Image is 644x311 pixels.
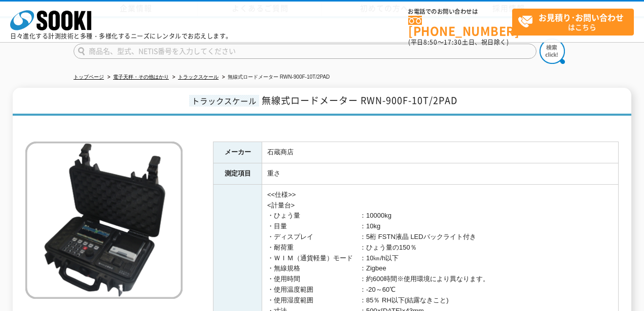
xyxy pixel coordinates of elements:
[408,38,509,47] span: (平日 ～ 土日、祝日除く)
[408,9,512,15] span: お電話でのお問い合わせは
[220,72,330,83] li: 無線式ロードメーター RWN-900F-10T/2PAD
[518,9,633,34] span: はこちら
[262,163,619,184] td: 重さ
[540,39,565,64] img: btn_search.png
[213,142,262,163] th: メーカー
[213,163,262,184] th: 測定項目
[512,9,634,36] a: お見積り･お問い合わせはこちら
[262,142,619,163] td: 石蔵商店
[408,16,512,37] a: [PHONE_NUMBER]
[178,74,219,80] a: トラックスケール
[74,44,536,59] input: 商品名、型式、NETIS番号を入力してください
[262,93,457,107] span: 無線式ロードメーター RWN-900F-10T/2PAD
[10,33,232,39] p: 日々進化する計測技術と多種・多様化するニーズにレンタルでお応えします。
[74,74,104,80] a: トップページ
[113,74,169,80] a: 電子天秤・その他はかり
[189,95,259,107] span: トラックスケール
[539,11,624,23] strong: お見積り･お問い合わせ
[444,38,462,47] span: 17:30
[25,142,183,299] img: 無線式ロードメーター RWN-900F-10T/2PAD
[423,38,438,47] span: 8:50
